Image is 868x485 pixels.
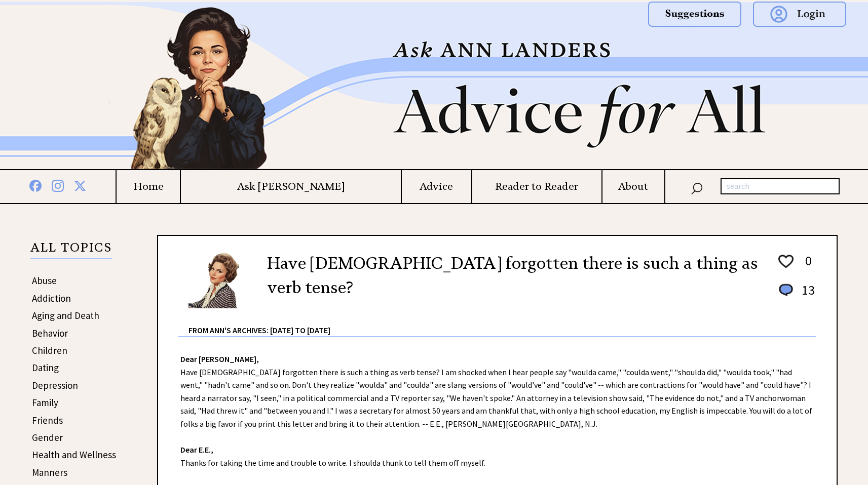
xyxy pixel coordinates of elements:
td: 13 [797,281,815,308]
img: x%20blue.png [74,178,86,192]
a: Abuse [32,274,57,287]
a: Gender [32,431,63,443]
img: Ann6%20v2%20small.png [188,251,252,308]
p: ALL TOPICS [30,242,112,259]
img: header2b_v1.png [69,2,799,169]
a: Home [117,180,179,193]
a: Behavior [32,327,68,339]
img: instagram%20blue.png [52,178,64,192]
a: Children [32,344,67,356]
a: Reader to Reader [472,180,601,193]
strong: Dear [PERSON_NAME], [180,354,259,364]
img: message_round%201.png [777,282,795,298]
a: Depression [32,379,78,391]
a: Manners [32,466,67,478]
td: 0 [797,252,815,280]
div: From Ann's Archives: [DATE] to [DATE] [188,309,816,336]
a: Friends [32,414,63,426]
img: search_nav.png [691,180,703,195]
a: Ask [PERSON_NAME] [181,180,401,193]
img: heart_outline%201.png [777,253,795,270]
a: Family [32,396,58,409]
input: search [721,178,840,194]
img: suggestions.png [648,2,741,27]
strong: Dear E.E., [180,444,213,455]
a: Aging and Death [32,309,99,321]
a: Addiction [32,292,71,304]
a: About [602,180,664,193]
a: Health and Wellness [32,449,116,461]
a: Dating [32,361,59,374]
a: Advice [402,180,471,193]
h2: Have [DEMOGRAPHIC_DATA] forgotten there is such a thing as verb tense? [267,251,768,300]
img: facebook%20blue.png [29,178,42,192]
img: right_new2.png [799,2,804,169]
img: login.png [753,2,846,27]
